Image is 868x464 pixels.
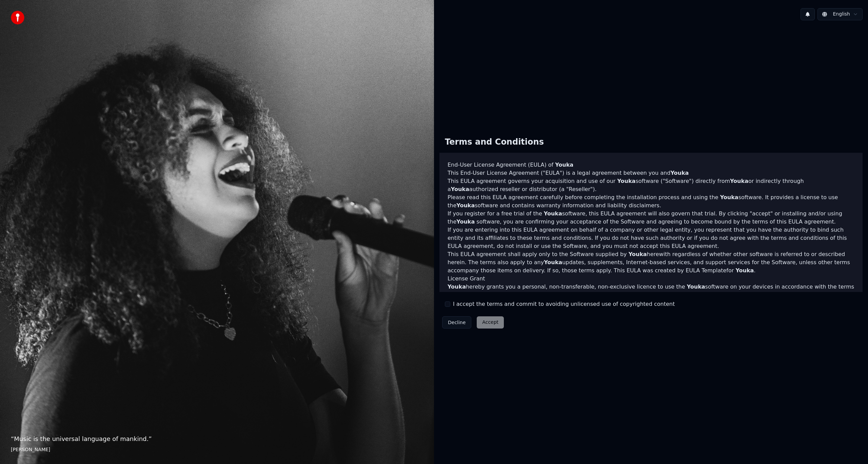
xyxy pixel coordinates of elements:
[730,178,748,184] span: Youka
[448,210,854,226] p: If you register for a free trial of the software, this EULA agreement will also govern that trial...
[456,218,475,225] span: Youka
[735,267,754,274] span: Youka
[456,202,475,209] span: Youka
[448,250,854,275] p: This EULA agreement shall apply only to the Software supplied by herewith regardless of whether o...
[544,210,562,217] span: Youka
[555,162,573,168] span: Youka
[439,131,549,153] div: Terms and Conditions
[686,267,726,274] a: EULA Template
[453,300,675,308] label: I accept the terms and commit to avoiding unlicensed use of copyrighted content
[442,316,471,329] button: Decline
[448,169,854,177] p: This End-User License Agreement ("EULA") is a legal agreement between you and
[11,446,423,453] footer: [PERSON_NAME]
[670,170,689,176] span: Youka
[687,283,705,290] span: Youka
[11,434,423,444] p: “ Music is the universal language of mankind. ”
[448,177,854,193] p: This EULA agreement governs your acquisition and use of our software ("Software") directly from o...
[448,275,854,283] h3: License Grant
[451,186,469,192] span: Youka
[544,259,562,266] span: Youka
[448,226,854,250] p: If you are entering into this EULA agreement on behalf of a company or other legal entity, you re...
[448,283,466,290] span: Youka
[629,251,647,257] span: Youka
[720,194,738,201] span: Youka
[448,161,854,169] h3: End-User License Agreement (EULA) of
[448,193,854,210] p: Please read this EULA agreement carefully before completing the installation process and using th...
[11,11,24,24] img: youka
[617,178,635,184] span: Youka
[448,283,854,299] p: hereby grants you a personal, non-transferable, non-exclusive licence to use the software on your...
